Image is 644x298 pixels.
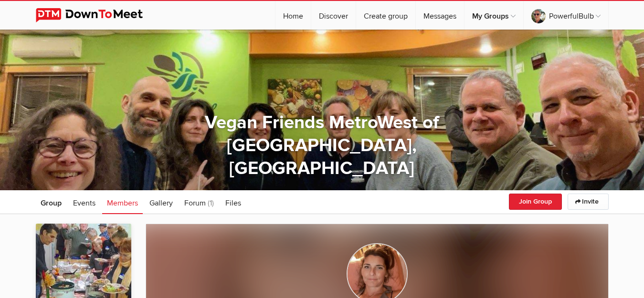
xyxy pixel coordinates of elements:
[311,1,356,30] a: Discover
[205,112,439,179] a: Vegan Friends MetroWest of [GEOGRAPHIC_DATA], [GEOGRAPHIC_DATA]
[107,198,138,208] span: Members
[184,198,206,208] span: Forum
[68,190,100,214] a: Events
[41,198,62,208] span: Group
[465,1,523,30] a: My Groups
[73,198,95,208] span: Events
[568,194,609,210] a: Invite
[36,190,66,214] a: Group
[179,190,219,214] a: Forum (1)
[225,198,241,208] span: Files
[36,8,158,22] img: DownToMeet
[145,190,178,214] a: Gallery
[208,198,214,208] span: (1)
[221,190,246,214] a: Files
[275,1,311,30] a: Home
[416,1,464,30] a: Messages
[102,190,143,214] a: Members
[524,1,608,30] a: PowerfulBulb
[509,194,562,210] button: Join Group
[149,198,173,208] span: Gallery
[356,1,415,30] a: Create group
